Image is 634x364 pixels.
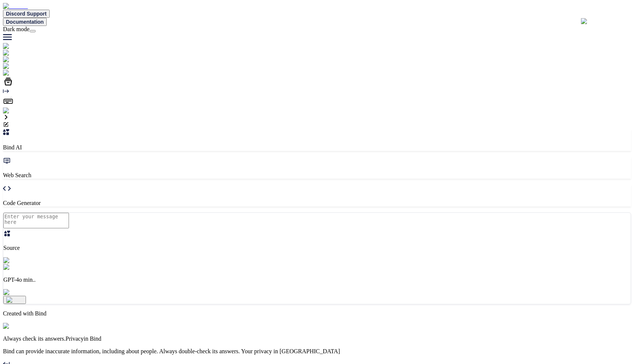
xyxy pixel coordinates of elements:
[3,26,30,32] span: Dark mode
[6,11,47,17] span: Discord Support
[66,335,84,342] span: Privacy
[581,31,634,37] p: Successfully signed in
[3,107,27,114] img: settings
[3,289,35,296] img: attachment
[3,257,39,264] img: Pick Models
[3,200,631,206] p: Code Generator
[3,277,631,283] p: GPT-4o min..
[3,245,631,251] p: Source
[3,50,30,56] img: ai-studio
[3,144,631,151] p: Bind AI
[3,18,47,26] button: Documentation
[3,3,28,10] img: Bind AI
[3,310,631,317] p: Created with Bind
[3,63,37,70] img: githubLight
[6,297,23,303] img: icon
[581,18,597,25] img: alert
[3,172,631,179] p: Web Search
[3,43,19,50] img: chat
[3,10,50,18] button: Discord Support
[3,335,631,342] p: Always check its answers. in Bind
[3,264,40,271] img: GPT-4o mini
[3,70,52,76] img: darkCloudIdeIcon
[3,56,19,63] img: chat
[3,348,631,355] p: Bind can provide inaccurate information, including about people. Always double-check its answers....
[3,323,32,330] img: bind-logo
[6,19,44,25] span: Documentation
